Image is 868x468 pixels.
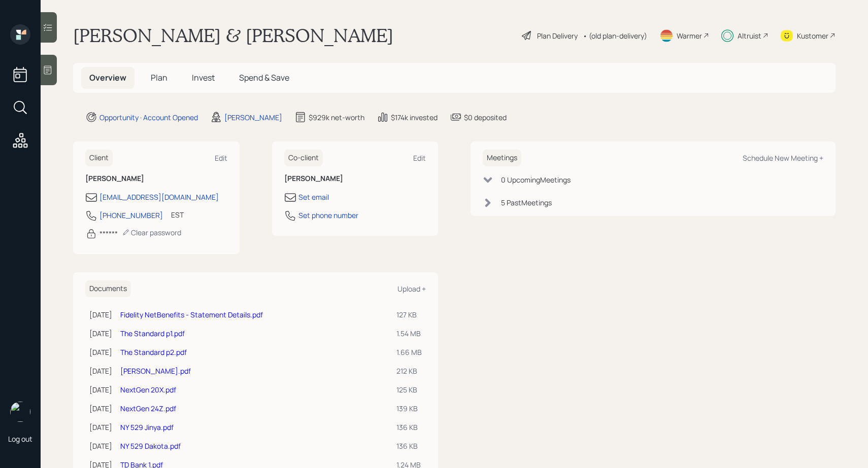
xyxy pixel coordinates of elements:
h6: Documents [85,280,131,297]
div: [DATE] [89,366,112,376]
div: $0 deposited [464,112,507,123]
div: Warmer [677,30,702,41]
div: [DATE] [89,403,112,414]
div: • (old plan-delivery) [583,30,647,41]
div: Log out [8,434,32,444]
div: [DATE] [89,347,112,357]
div: Set phone number [298,210,358,221]
div: $174k invested [391,112,438,123]
span: Overview [89,72,126,83]
span: Spend & Save [239,72,289,83]
div: Edit [215,153,227,163]
div: 0 Upcoming Meeting s [501,174,571,185]
h6: Co-client [284,150,323,166]
div: 125 KB [396,384,422,395]
div: 136 KB [396,441,422,451]
div: Edit [413,153,426,163]
a: NY 529 Dakota.pdf [120,441,181,451]
div: $929k net-worth [309,112,364,123]
div: 139 KB [396,403,422,414]
div: [PERSON_NAME] [224,112,282,123]
a: NextGen 24Z.pdf [120,404,176,413]
div: [PHONE_NUMBER] [99,210,163,221]
a: The Standard p2.pdf [120,347,187,357]
div: [DATE] [89,441,112,451]
div: 212 KB [396,366,422,376]
img: sami-boghos-headshot.png [10,402,30,422]
h6: Client [85,150,113,166]
div: Altruist [738,30,761,41]
a: NY 529 Jinya.pdf [120,422,174,432]
div: [DATE] [89,384,112,395]
a: Fidelity NetBenefits - Statement Details.pdf [120,310,263,319]
div: Opportunity · Account Opened [99,112,198,123]
h1: [PERSON_NAME] & [PERSON_NAME] [73,24,393,47]
div: [EMAIL_ADDRESS][DOMAIN_NAME] [99,192,219,202]
div: 127 KB [396,309,422,320]
div: 5 Past Meeting s [501,197,552,208]
a: NextGen 20X.pdf [120,385,176,394]
h6: [PERSON_NAME] [284,174,426,183]
span: Invest [192,72,215,83]
div: 136 KB [396,422,422,433]
a: The Standard p1.pdf [120,329,185,338]
h6: Meetings [483,150,521,166]
div: Upload + [397,284,426,294]
div: [DATE] [89,328,112,339]
div: [DATE] [89,309,112,320]
div: 1.54 MB [396,328,422,339]
div: Clear password [122,228,181,237]
div: 1.66 MB [396,347,422,357]
div: Kustomer [797,30,828,41]
span: Plan [151,72,168,83]
a: [PERSON_NAME].pdf [120,366,191,376]
div: [DATE] [89,422,112,433]
div: Plan Delivery [537,30,578,41]
div: Set email [298,192,329,202]
div: EST [171,209,184,220]
h6: [PERSON_NAME] [85,174,227,183]
div: Schedule New Meeting + [743,153,823,163]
